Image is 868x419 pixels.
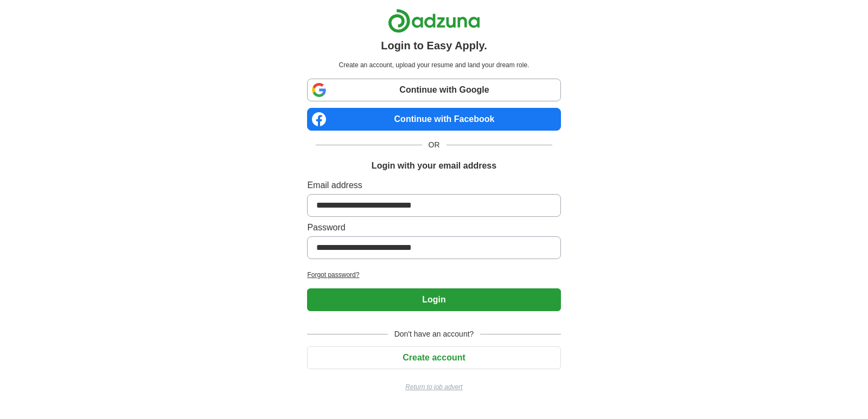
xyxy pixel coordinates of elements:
[307,382,560,392] a: Return to job advert
[307,353,560,362] a: Create account
[422,139,446,151] span: OR
[307,221,560,234] label: Password
[309,60,558,70] p: Create an account, upload your resume and land your dream role.
[307,108,560,131] a: Continue with Facebook
[307,79,560,101] a: Continue with Google
[307,179,560,192] label: Email address
[307,270,560,280] a: Forgot password?
[381,37,487,54] h1: Login to Easy Apply.
[388,328,481,340] span: Don't have an account?
[307,346,560,369] button: Create account
[388,9,480,33] img: Adzuna logo
[307,288,560,311] button: Login
[372,159,496,172] h1: Login with your email address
